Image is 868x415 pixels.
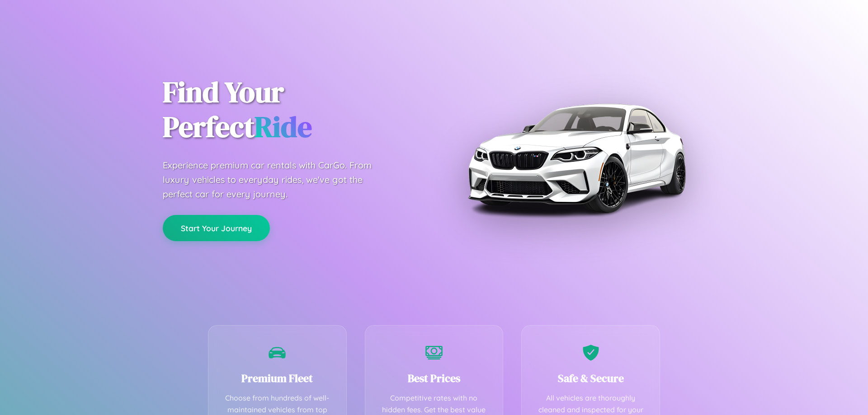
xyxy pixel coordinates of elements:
[379,371,490,386] h3: Best Prices
[163,158,389,201] p: Experience premium car rentals with CarGo. From luxury vehicles to everyday rides, we've got the ...
[463,45,689,271] img: Premium BMW car rental vehicle
[163,215,270,241] button: Start Your Journey
[535,371,646,386] h3: Safe & Secure
[163,75,420,145] h1: Find Your Perfect
[222,371,333,386] h3: Premium Fleet
[255,107,312,146] span: Ride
